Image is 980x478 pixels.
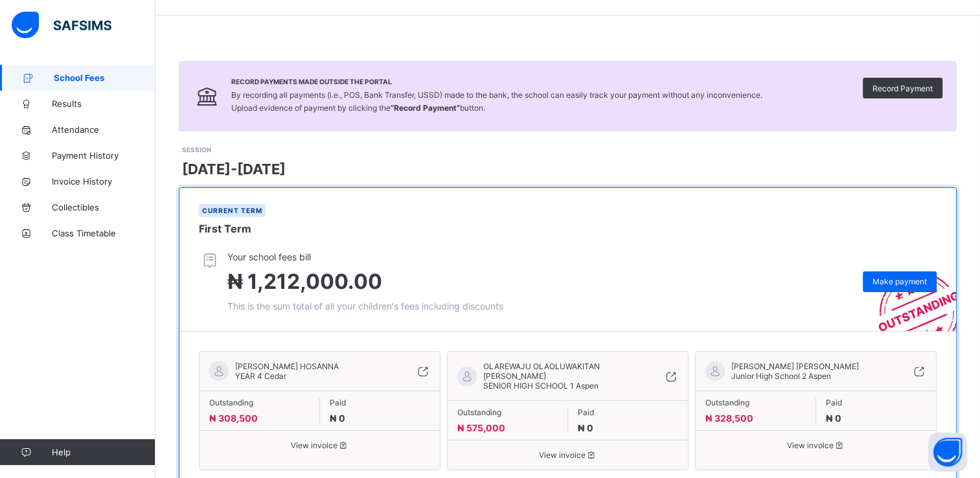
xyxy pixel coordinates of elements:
[227,301,503,312] span: This is the sum total of all your children's fees including discounts
[209,398,310,407] span: Outstanding
[826,413,841,424] span: ₦ 0
[235,371,286,381] span: YEAR 4 Cedar
[209,440,430,450] span: View invoice
[826,398,927,407] span: Paid
[231,78,762,85] span: Record Payments Made Outside the Portal
[231,90,762,113] span: By recording all payments (i.e., POS, Bank Transfer, USSD) made to the bank, the school can easil...
[227,251,503,262] span: Your school fees bill
[199,222,251,235] span: First Term
[705,398,806,407] span: Outstanding
[227,269,382,294] span: ₦ 1,212,000.00
[52,98,155,109] span: Results
[457,407,558,417] span: Outstanding
[578,407,679,417] span: Paid
[330,413,345,424] span: ₦ 0
[483,361,634,381] span: OLAREWAJU OLAOLUWAKITAN [PERSON_NAME]
[12,12,111,39] img: safsims
[872,84,933,93] span: Record Payment
[457,450,678,460] span: View invoice
[872,277,927,286] span: Make payment
[928,433,967,472] button: Open asap
[182,161,286,177] span: [DATE]-[DATE]
[731,361,859,371] span: [PERSON_NAME] [PERSON_NAME]
[202,207,262,214] span: Current term
[209,413,258,424] span: ₦ 308,500
[52,202,155,212] span: Collectibles
[330,398,431,407] span: Paid
[705,440,926,450] span: View invoice
[52,150,155,161] span: Payment History
[457,422,505,433] span: ₦ 575,000
[705,413,753,424] span: ₦ 328,500
[483,381,598,391] span: SENIOR HIGH SCHOOL 1 Aspen
[52,124,155,135] span: Attendance
[391,103,460,113] b: “Record Payment”
[52,228,155,238] span: Class Timetable
[862,257,956,331] img: outstanding-stamp.3c148f88c3ebafa6da95868fa43343a1.svg
[182,146,211,154] span: SESSION
[731,371,831,381] span: Junior High School 2 Aspen
[52,176,155,187] span: Invoice History
[52,447,155,457] span: Help
[54,73,155,83] span: School Fees
[578,422,593,433] span: ₦ 0
[235,361,339,371] span: [PERSON_NAME] HOSANNA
